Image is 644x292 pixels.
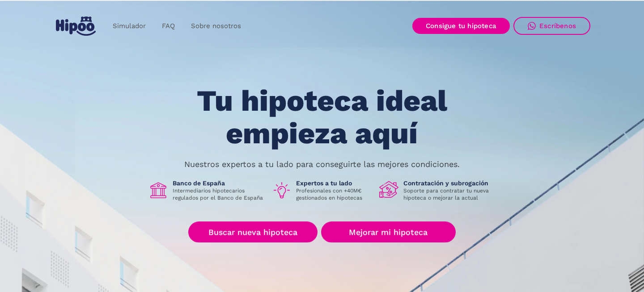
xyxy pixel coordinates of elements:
[321,222,456,243] a: Mejorar mi hipoteca
[173,179,265,187] h1: Banco de España
[184,161,460,168] p: Nuestros expertos a tu lado para conseguirte las mejores condiciones.
[403,179,496,187] h1: Contratación y subrogación
[153,85,491,150] h1: Tu hipoteca ideal empieza aquí
[173,187,265,201] p: Intermediarios hipotecarios regulados por el Banco de España
[183,17,249,35] a: Sobre nosotros
[513,17,590,35] a: Escríbenos
[54,13,97,39] a: home
[412,18,510,34] a: Consigue tu hipoteca
[105,17,154,35] a: Simulador
[539,22,576,30] div: Escríbenos
[296,187,372,201] p: Profesionales con +40M€ gestionados en hipotecas
[403,187,496,201] p: Soporte para contratar tu nueva hipoteca o mejorar la actual
[296,179,372,187] h1: Expertos a tu lado
[154,17,183,35] a: FAQ
[188,222,318,243] a: Buscar nueva hipoteca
